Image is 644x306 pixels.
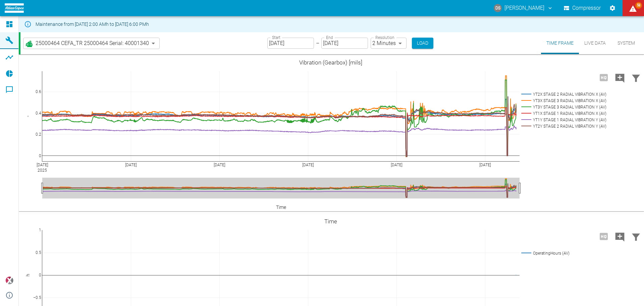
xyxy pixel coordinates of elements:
[267,38,314,49] input: MM/DD/YYYY
[272,35,280,40] label: Start
[628,228,644,245] button: Filter Chart Data
[494,4,502,12] div: DS
[606,2,619,14] button: Settings
[493,2,554,14] button: daniel.schauer@atlascopco.com
[36,18,149,30] div: Maintenance from [DATE] 2:00 AMh to [DATE] 6:00 PMh
[562,2,602,14] button: Compressor
[612,69,628,86] button: Add comment
[5,3,24,12] img: logo
[371,38,407,49] div: 2 Minutes
[25,39,149,47] a: 25000464 CEFA_TR 25000464 Serial: 40001340
[612,228,628,245] button: Add comment
[321,38,368,49] input: MM/DD/YYYY
[541,32,579,54] button: Time Frame
[611,32,641,54] button: System
[316,39,319,47] p: –
[596,233,612,239] span: High Resolution only available for periods of <3 days
[596,74,612,80] span: High Resolution only available for periods of <3 days
[36,39,149,47] span: 25000464 CEFA_TR 25000464 Serial: 40001340
[375,35,394,40] label: Resolution
[635,2,642,9] span: 58
[579,32,611,54] button: Live Data
[326,35,333,40] label: End
[5,276,13,285] img: Xplore Logo
[412,38,433,49] button: Load
[628,69,644,86] button: Filter Chart Data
